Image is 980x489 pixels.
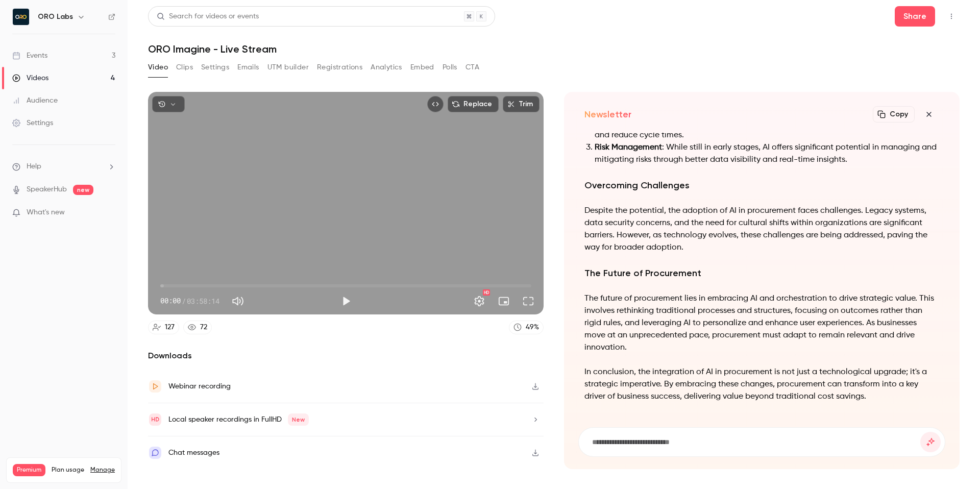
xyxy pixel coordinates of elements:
img: ORO Labs [13,9,29,25]
iframe: Noticeable Trigger [103,208,115,217]
li: help-dropdown-opener [12,161,115,172]
div: Settings [12,118,53,128]
p: The future of procurement lies in embracing AI and orchestration to drive strategic value. This i... [584,292,939,354]
button: UTM builder [267,59,309,76]
li: : While still in early stages, AI offers significant potential in managing and mitigating risks t... [595,141,939,166]
span: New [288,413,309,426]
button: Trim [503,96,540,112]
div: Events [12,51,47,61]
h2: Newsletter [584,108,631,120]
button: Share [895,6,935,27]
button: Turn on miniplayer [494,291,514,311]
button: Settings [469,291,489,311]
span: new [73,185,93,195]
button: Top Bar Actions [943,8,960,25]
a: 72 [183,321,212,334]
button: Video [148,59,168,76]
button: Full screen [518,291,538,311]
a: Manage [90,466,115,474]
span: Help [27,161,41,172]
button: Mute [228,291,248,311]
button: Registrations [317,59,362,76]
h6: ORO Labs [38,12,73,22]
div: Videos [12,73,48,83]
button: CTA [465,59,479,76]
button: Copy [873,106,915,123]
h2: Downloads [148,350,544,362]
span: 00:00 [160,296,181,306]
div: HD [483,289,490,296]
div: 00:00 [160,296,219,306]
p: Despite the potential, the adoption of AI in procurement faces challenges. Legacy systems, data s... [584,205,939,254]
h1: ORO Imagine - Live Stream [148,43,960,55]
div: Chat messages [168,447,219,459]
button: Settings [201,59,229,76]
button: Polls [443,59,457,76]
button: Analytics [371,59,402,76]
h2: The Future of Procurement [584,266,939,280]
button: Replace [448,96,499,112]
div: Local speaker recordings in FullHD [168,413,309,426]
button: Embed video [427,96,444,112]
span: / [182,296,186,306]
div: 49 % [526,322,539,333]
div: 72 [200,322,207,333]
button: Embed [410,59,434,76]
a: 49% [509,321,544,334]
h2: Overcoming Challenges [584,178,939,192]
button: Emails [237,59,259,76]
div: 127 [165,322,175,333]
div: Audience [12,95,58,106]
button: Play [336,291,356,311]
button: Clips [176,59,193,76]
strong: Risk Management [595,143,662,152]
a: 127 [148,321,179,334]
div: Webinar recording [168,380,231,393]
a: SpeakerHub [27,184,67,195]
span: What's new [27,207,65,218]
p: In conclusion, the integration of AI in procurement is not just a technological upgrade; it's a s... [584,366,939,403]
span: Premium [13,464,45,476]
span: 03:58:14 [187,296,219,306]
div: Search for videos or events [157,11,259,22]
span: Plan usage [52,466,84,474]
